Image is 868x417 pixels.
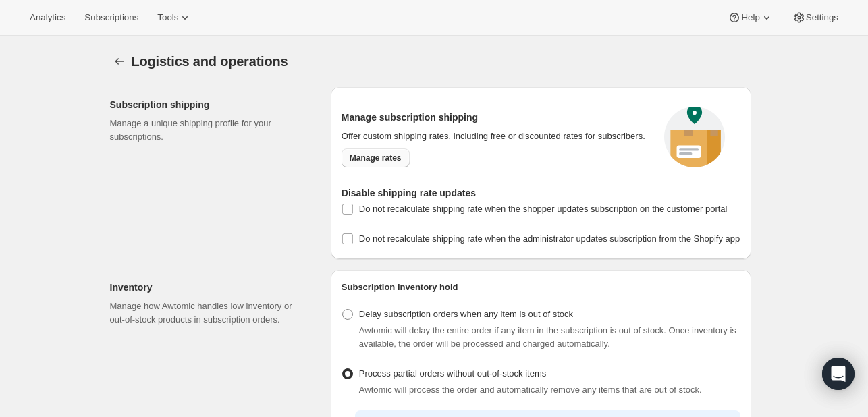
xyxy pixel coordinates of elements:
[342,130,649,143] p: Offer custom shipping rates, including free or discounted rates for subscribers.
[822,358,855,390] div: Open Intercom Messenger
[30,12,65,23] span: Analytics
[132,54,288,69] span: Logistics and operations
[350,152,402,163] span: Manage rates
[110,300,309,327] p: Manage how Awtomic handles low inventory or out-of-stock products in subscription orders.
[741,12,759,23] span: Help
[784,8,846,27] button: Settings
[359,204,728,214] span: Do not recalculate shipping rate when the shopper updates subscription on the customer portal
[342,148,410,167] a: Manage rates
[806,12,838,23] span: Settings
[359,368,546,379] span: Process partial orders without out-of-stock items
[84,12,138,23] span: Subscriptions
[110,117,309,144] p: Manage a unique shipping profile for your subscriptions.
[76,8,146,27] button: Subscriptions
[342,186,740,200] h2: Disable shipping rate updates
[359,385,702,395] span: Awtomic will process the order and automatically remove any items that are out of stock.
[110,52,129,71] button: Settings
[342,281,740,294] h2: Subscription inventory hold
[149,8,200,27] button: Tools
[720,8,781,27] button: Help
[157,12,178,23] span: Tools
[22,8,74,27] button: Analytics
[110,98,309,111] h2: Subscription shipping
[110,281,309,294] h2: Inventory
[359,233,740,244] span: Do not recalculate shipping rate when the administrator updates subscription from the Shopify app
[342,111,649,124] h2: Manage subscription shipping
[359,309,573,319] span: Delay subscription orders when any item is out of stock
[359,325,736,349] span: Awtomic will delay the entire order if any item in the subscription is out of stock. Once invento...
